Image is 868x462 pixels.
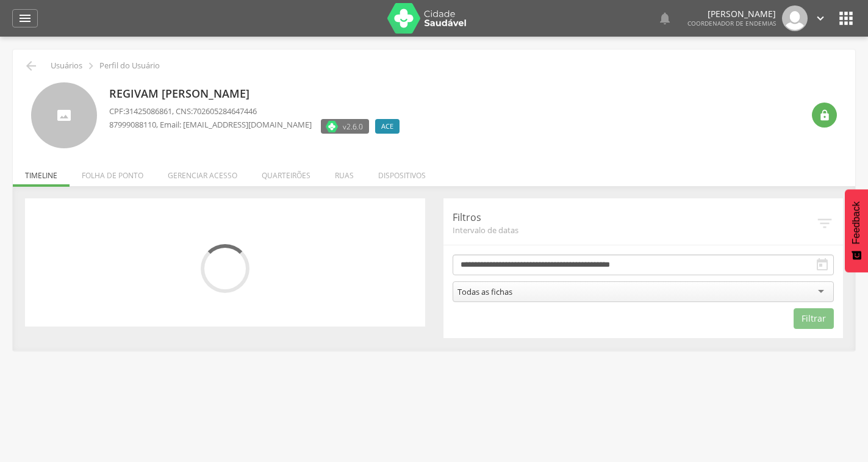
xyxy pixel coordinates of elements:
[109,119,312,131] p: , Email: [EMAIL_ADDRESS][DOMAIN_NAME]
[109,119,156,130] span: 87999088110
[156,158,249,187] li: Gerenciar acesso
[453,225,816,236] span: Intervalo de datas
[851,201,862,244] span: Feedback
[193,106,257,117] span: 702605284647446
[12,9,38,27] a: 
[343,120,363,132] span: v2.6.0
[24,59,38,73] i: Voltar
[366,158,438,187] li: Dispositivos
[84,59,98,73] i: 
[815,258,830,272] i: 
[381,121,393,131] span: ACE
[845,189,868,272] button: Feedback - Mostrar pesquisa
[658,11,672,26] i: 
[70,158,156,187] li: Folha de ponto
[249,158,323,187] li: Quarteirões
[18,11,32,26] i: 
[99,61,160,71] p: Perfil do Usuário
[812,103,837,128] div: Resetar senha
[453,211,816,225] p: Filtros
[814,5,827,31] a: 
[51,61,82,71] p: Usuários
[794,308,834,329] button: Filtrar
[658,5,672,31] a: 
[836,9,856,28] i: 
[814,12,827,25] i: 
[687,19,776,27] span: Coordenador de Endemias
[321,119,369,134] label: Versão do aplicativo
[125,106,172,117] span: 31425086861
[109,86,406,102] p: Regivam [PERSON_NAME]
[109,106,406,117] p: CPF: , CNS:
[323,158,366,187] li: Ruas
[457,286,512,297] div: Todas as fichas
[816,214,834,233] i: 
[819,109,831,121] i: 
[687,10,776,18] p: [PERSON_NAME]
